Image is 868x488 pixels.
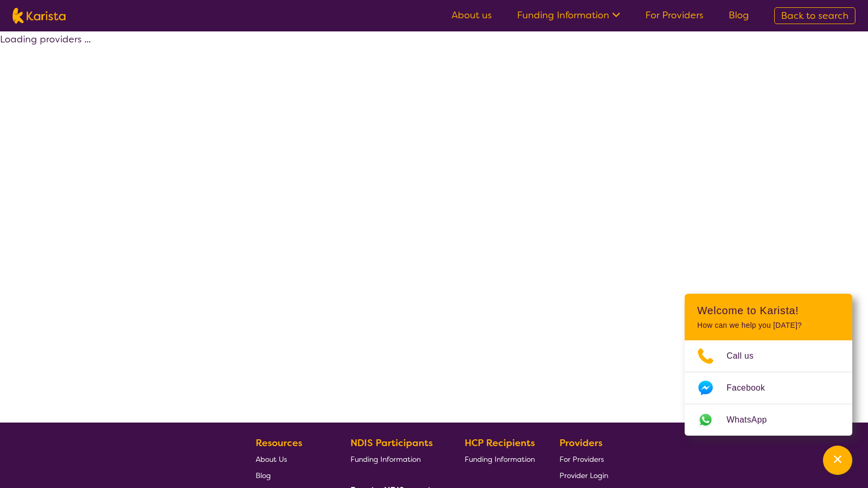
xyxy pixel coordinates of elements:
b: NDIS Participants [350,437,433,449]
a: About Us [256,451,326,467]
a: For Providers [559,451,608,467]
span: Funding Information [465,454,535,464]
span: Funding Information [350,454,421,464]
a: Funding Information [517,9,620,21]
a: About us [452,9,492,21]
b: HCP Recipients [465,437,535,449]
a: Web link opens in a new tab. [685,404,852,436]
a: Blog [256,467,326,483]
div: Channel Menu [685,294,852,436]
a: Funding Information [350,451,441,467]
b: Providers [559,437,602,449]
span: Back to search [781,9,849,22]
span: Facebook [727,380,777,396]
span: Call us [727,348,766,364]
span: WhatsApp [727,412,779,428]
b: Resources [256,437,302,449]
a: Blog [729,9,749,21]
a: Provider Login [559,467,608,483]
span: For Providers [559,454,604,464]
a: For Providers [645,9,704,21]
ul: Choose channel [685,340,852,436]
img: Karista logo [13,8,65,24]
p: How can we help you [DATE]? [697,321,840,330]
span: Provider Login [559,471,608,480]
h2: Welcome to Karista! [697,304,840,317]
a: Back to search [774,7,855,24]
span: About Us [256,454,287,464]
span: Blog [256,471,271,480]
button: Channel Menu [823,446,852,475]
a: Funding Information [465,451,535,467]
